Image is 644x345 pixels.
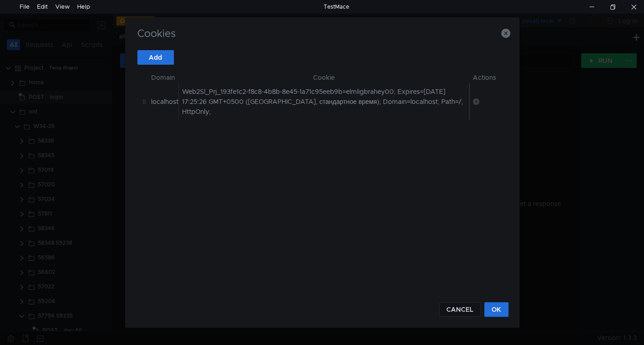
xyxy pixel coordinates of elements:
td: Web2Sl_Prj_193fe1c2-f8c8-4b8b-8e45-1a71c95eeb9b=elmligbrahey00; Expires=[DATE] 17:25:26 GMT+0500 ... [178,83,469,120]
td: localhost [147,83,178,120]
h3: Cookies [136,28,508,39]
th: Actions [469,72,500,83]
th: Cookie [178,72,469,83]
th: Domain [147,72,178,83]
